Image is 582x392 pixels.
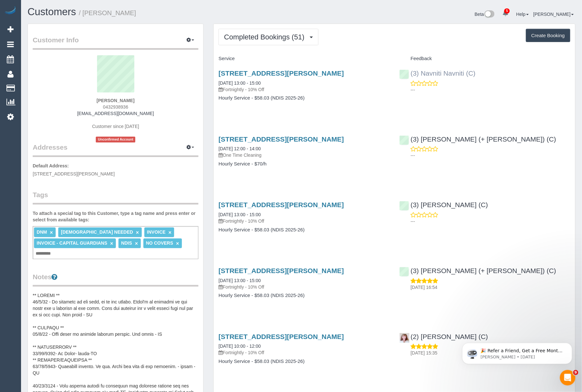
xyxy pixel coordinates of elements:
[399,69,476,77] a: (3) Navniti Navniti (C)
[33,171,115,176] span: [STREET_ADDRESS][PERSON_NAME]
[573,370,578,375] span: 9
[218,359,389,364] h4: Hourly Service - $58.03 (NDIS 2025-26)
[218,344,261,349] a: [DATE] 10:00 - 12:00
[218,152,389,158] p: One Time Cleaning
[135,241,138,246] a: ×
[96,98,134,103] strong: [PERSON_NAME]
[136,230,139,235] a: ×
[218,95,389,101] h4: Hourly Service - $58.03 (NDIS 2025-26)
[218,218,389,224] p: Fortnightly - 10% Off
[77,111,154,116] a: [EMAIL_ADDRESS][DOMAIN_NAME]
[218,201,344,208] a: [STREET_ADDRESS][PERSON_NAME]
[50,230,53,235] a: ×
[411,350,570,356] p: [DATE] 15:35
[33,163,69,169] label: Default Address:
[484,10,495,19] img: New interface
[399,333,488,340] a: (2) [PERSON_NAME] (C)
[33,210,198,223] label: To attach a special tag to this Customer, type a tag name and press enter or select from availabl...
[218,267,344,274] a: [STREET_ADDRESS][PERSON_NAME]
[147,229,166,235] span: INVOICE
[533,12,574,17] a: [PERSON_NAME]
[400,333,409,343] img: (2) Kerry Welfare (C)
[61,229,133,235] span: [DEMOGRAPHIC_DATA] NEEDED
[399,201,488,208] a: (3) [PERSON_NAME] (C)
[218,333,344,340] a: [STREET_ADDRESS][PERSON_NAME]
[453,329,582,375] iframe: Intercom notifications message
[218,56,389,61] h4: Service
[218,293,389,298] h4: Hourly Service - $58.03 (NDIS 2025-26)
[96,137,135,142] span: Unconfirmed Account
[103,104,128,110] span: 0432938936
[218,69,344,77] a: [STREET_ADDRESS][PERSON_NAME]
[218,29,318,45] button: Completed Bookings (51)
[475,12,495,17] a: Beta
[218,80,261,86] a: [DATE] 13:00 - 15:00
[33,190,198,205] legend: Tags
[411,284,570,291] p: [DATE] 16:54
[411,87,570,93] p: ---
[560,370,576,386] iframe: Intercom live chat
[399,135,556,143] a: (3) [PERSON_NAME] (+ [PERSON_NAME]) (C)
[4,6,17,16] img: Automaid Logo
[411,218,570,225] p: ---
[92,124,139,129] span: Customer since [DATE]
[33,35,198,50] legend: Customer Info
[218,278,261,283] a: [DATE] 13:00 - 15:00
[224,33,308,41] span: Completed Bookings (51)
[146,240,173,246] span: NO COVERS
[218,86,389,93] p: Fortnightly - 10% Off
[499,6,512,21] a: 5
[516,12,529,17] a: Help
[37,240,107,246] span: INVOICE - CAPITAL GUARDIANS
[218,349,389,356] p: Fortnightly - 10% Off
[399,267,556,274] a: (3) [PERSON_NAME] (+ [PERSON_NAME]) (C)
[37,229,47,235] span: DNM
[121,240,132,246] span: NDIS
[79,9,136,16] small: / [PERSON_NAME]
[218,227,389,233] h4: Hourly Service - $58.03 (NDIS 2025-26)
[526,29,570,42] button: Create Booking
[218,161,389,167] h4: Hourly Service - $70/h
[169,230,172,235] a: ×
[110,241,113,246] a: ×
[399,56,570,61] h4: Feedback
[218,284,389,290] p: Fortnightly - 10% Off
[411,152,570,159] p: ---
[33,272,198,287] legend: Notes
[218,212,261,217] a: [DATE] 13:00 - 15:00
[176,241,179,246] a: ×
[28,6,76,17] a: Customers
[504,8,510,14] span: 5
[218,135,344,143] a: [STREET_ADDRESS][PERSON_NAME]
[218,146,261,151] a: [DATE] 12:00 - 14:00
